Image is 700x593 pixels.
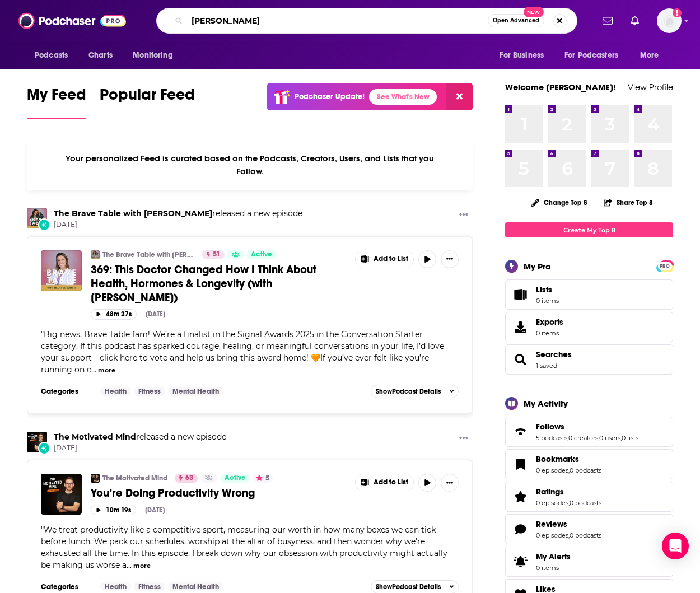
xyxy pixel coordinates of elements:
[213,249,220,260] span: 51
[35,48,68,63] span: Podcasts
[91,505,136,515] button: 10m 19s
[54,432,226,442] h3: released a new episode
[598,11,617,30] a: Show notifications dropdown
[127,560,132,570] span: ...
[673,8,682,17] svg: Add a profile image
[658,262,671,270] a: PRO
[185,473,193,484] span: 63
[441,474,459,492] button: Show More Button
[295,92,365,101] p: Podchaser Update!
[488,14,544,27] button: Open AdvancedNew
[505,482,673,512] span: Ratings
[225,473,246,484] span: Active
[253,474,273,483] button: 5
[54,220,302,230] span: [DATE]
[41,525,447,570] span: "
[100,85,195,119] a: Popular Feed
[626,11,643,30] a: Show notifications dropdown
[505,312,673,342] a: Exports
[536,519,601,529] a: Reviews
[91,486,255,500] span: You’re Doing Productivity Wrong
[536,564,571,572] span: 0 items
[536,422,638,432] a: Follows
[187,12,488,30] input: Search podcasts, credits, & more...
[657,8,682,33] span: Logged in as sarahhallprinc
[505,417,673,447] span: Follows
[536,284,559,295] span: Lists
[570,466,601,474] a: 0 podcasts
[41,250,82,291] img: 369: This Doctor Changed How I Think About Health, Hormones & Longevity (with Dr Jenna Burton)
[505,82,616,92] a: Welcome [PERSON_NAME]!
[251,249,272,260] span: Active
[505,279,673,310] a: Lists
[622,434,638,442] a: 0 lists
[18,10,126,31] a: Podchaser - Follow, Share and Rate Podcasts
[369,89,437,105] a: See What's New
[81,45,119,66] a: Charts
[505,547,673,577] a: My Alerts
[133,48,172,63] span: Monitoring
[376,583,441,591] span: Show Podcast Details
[168,582,223,591] a: Mental Health
[91,474,100,483] img: The Motivated Mind
[100,387,131,396] a: Health
[628,82,673,92] a: View Profile
[568,531,570,539] span: ,
[41,525,447,570] span: We treat productivity like a competitive sport, measuring our worth in how many boxes we can tick...
[632,45,673,66] button: open menu
[98,366,115,375] button: more
[38,218,50,231] div: New Episode
[509,521,531,537] a: Reviews
[175,474,198,483] a: 63
[598,434,599,442] span: ,
[125,45,187,66] button: open menu
[493,18,539,24] span: Open Advanced
[568,434,598,442] a: 0 creators
[27,208,47,228] img: The Brave Table with Dr. Neeta Bhushan
[657,8,682,33] img: User Profile
[168,387,223,396] a: Mental Health
[91,309,137,320] button: 48m 27s
[599,434,620,442] a: 0 users
[662,533,689,559] div: Open Intercom Messenger
[91,486,347,500] a: You’re Doing Productivity Wrong
[620,434,622,442] span: ,
[509,319,531,335] span: Exports
[492,45,558,66] button: open menu
[54,443,226,453] span: [DATE]
[536,466,568,474] a: 0 episodes
[509,287,531,302] span: Lists
[570,499,601,507] a: 0 podcasts
[524,398,568,409] div: My Activity
[536,297,559,305] span: 0 items
[27,85,86,119] a: My Feed
[536,531,568,539] a: 0 episodes
[134,582,165,591] a: Fitness
[91,263,316,305] span: 369: This Doctor Changed How I Think About Health, Hormones & Longevity (with [PERSON_NAME])
[145,506,165,514] div: [DATE]
[509,489,531,505] a: Ratings
[91,263,347,305] a: 369: This Doctor Changed How I Think About Health, Hormones & Longevity (with [PERSON_NAME])
[100,85,195,111] span: Popular Feed
[41,474,82,515] a: You’re Doing Productivity Wrong
[41,582,91,591] h3: Categories
[500,48,544,63] span: For Business
[27,85,86,111] span: My Feed
[568,466,570,474] span: ,
[505,222,673,237] a: Create My Top 8
[455,208,473,222] button: Show More Button
[536,519,567,529] span: Reviews
[525,195,594,209] button: Change Top 8
[570,531,601,539] a: 0 podcasts
[91,365,96,375] span: ...
[41,329,444,375] span: Big news, Brave Table fam! We’re a finalist in the Signal Awards 2025 in the Conversation Starter...
[371,385,459,398] button: ShowPodcast Details
[38,442,50,454] div: New Episode
[27,432,47,452] img: The Motivated Mind
[376,387,441,395] span: Show Podcast Details
[557,45,634,66] button: open menu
